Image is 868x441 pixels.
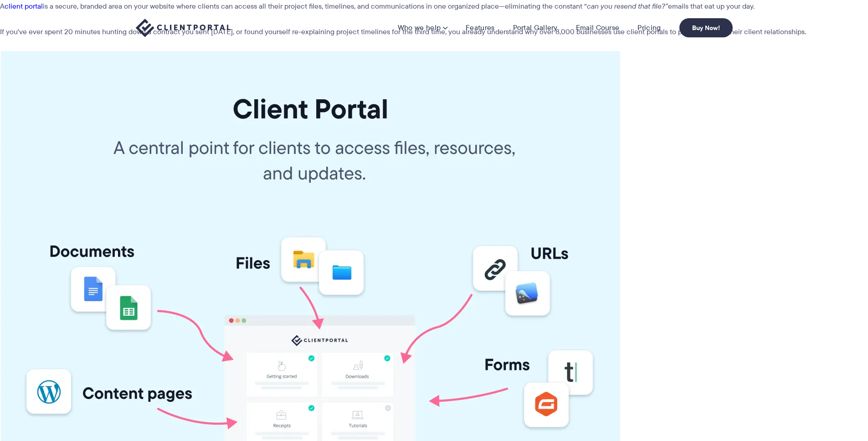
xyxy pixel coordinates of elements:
a: Buy Now! [679,18,733,37]
a: Who we help [398,23,447,32]
a: Portal Gallery [513,23,558,32]
a: Features [466,23,494,32]
a: Pricing [637,23,661,32]
a: Email Course [576,23,620,32]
